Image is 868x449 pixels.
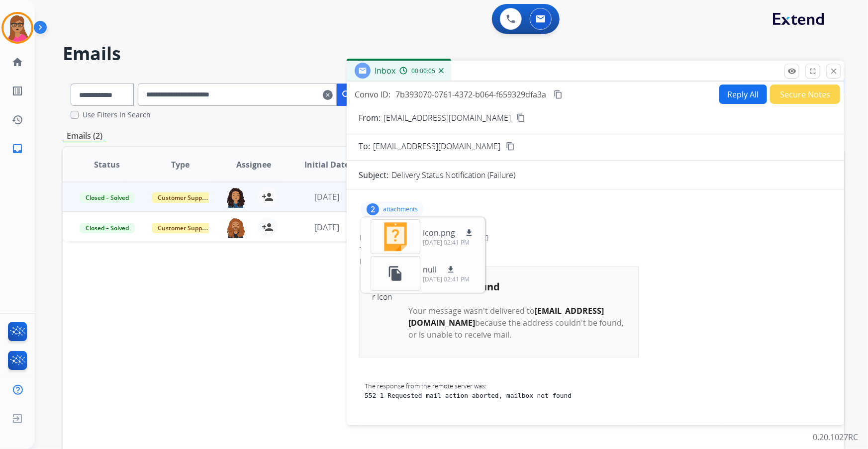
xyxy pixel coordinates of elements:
mat-icon: person_add [262,191,274,203]
div: Date: [360,257,831,267]
p: Emails (2) [63,130,106,142]
p: To: [359,140,370,152]
mat-icon: person_add [262,221,274,233]
p: icon.png [423,227,455,239]
td: The response from the remote server was: [360,358,639,434]
img: avatar [3,14,31,42]
mat-icon: close [829,67,838,76]
div: From: [360,233,831,243]
span: Status [94,159,120,171]
div: 2 [367,203,379,215]
span: 00:00:05 [411,67,435,75]
p: Delivery Status Notification (Failure) [391,169,515,181]
button: Reply All [719,85,767,104]
p: Convo ID: [355,89,390,100]
img: agent-avatar [226,217,246,238]
mat-icon: fullscreen [808,67,817,76]
p: [DATE] 02:41 PM [423,239,475,247]
span: Initial Date [304,159,349,171]
mat-icon: clear [323,89,333,101]
td: Your message wasn't delivered to because the address couldn't be found, or is unable to receive m... [408,295,626,341]
p: 0.20.1027RC [813,431,858,443]
div: To: [360,245,831,255]
span: 7b393070-0761-4372-b064-f659329dfa3a [395,89,546,100]
mat-icon: history [11,114,23,126]
p: From: [359,112,381,124]
p: [EMAIL_ADDRESS][DOMAIN_NAME] [384,112,511,124]
h2: Emails [63,44,844,64]
p: attachments [383,205,418,213]
button: Secure Notes [770,85,840,104]
span: [DATE] [314,191,339,202]
mat-icon: search [341,89,353,101]
span: Customer Support [152,192,216,203]
p: 552 1 Requested mail action aborted, mailbox not found [365,391,634,400]
span: Type [171,159,190,171]
h2: Address not found [408,279,626,294]
mat-icon: file_copy [387,266,403,281]
span: Customer Support [152,223,216,233]
label: Use Filters In Search [83,110,151,120]
p: [DATE] 02:41 PM [423,275,470,283]
mat-icon: content_copy [506,142,515,151]
mat-icon: home [11,56,23,68]
span: [DATE] [314,222,339,233]
span: Assignee [236,159,271,171]
p: null [423,264,437,275]
img: Error Icon [372,279,408,311]
mat-icon: content_copy [554,90,563,99]
span: Closed – Solved [80,192,135,203]
mat-icon: download [465,228,474,237]
mat-icon: inbox [11,143,23,155]
span: Closed – Solved [80,223,135,233]
span: [EMAIL_ADDRESS][DOMAIN_NAME] [373,140,500,152]
img: agent-avatar [226,187,246,208]
mat-icon: download [446,265,455,274]
mat-icon: list_alt [11,85,23,97]
mat-icon: content_copy [516,113,525,122]
mat-icon: remove_red_eye [787,67,796,76]
span: Inbox [375,65,395,76]
p: Subject: [359,169,388,181]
